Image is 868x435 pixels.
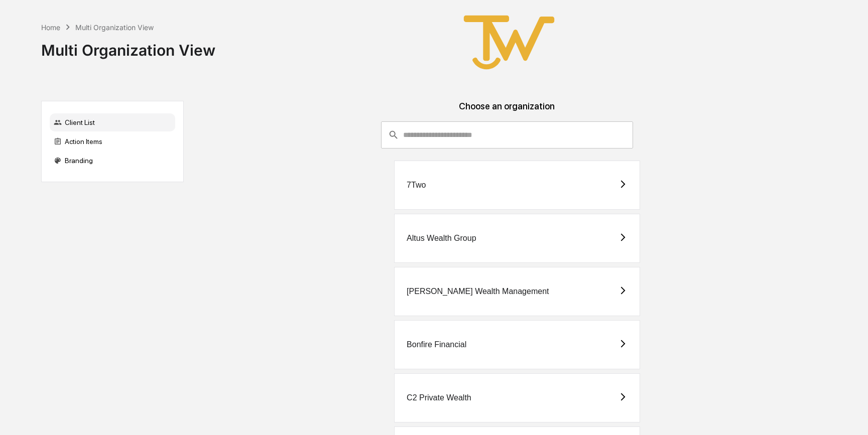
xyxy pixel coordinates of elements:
[407,234,476,243] div: Altus Wealth Group
[50,113,175,131] div: Client List
[407,181,426,190] div: 7Two
[192,101,822,121] div: Choose an organization
[50,132,175,151] div: Action Items
[407,393,471,402] div: C2 Private Wealth
[407,340,466,349] div: Bonfire Financial
[407,287,549,296] div: [PERSON_NAME] Wealth Management
[50,152,175,170] div: Branding
[381,121,633,149] div: consultant-dashboard__filter-organizations-search-bar
[459,8,559,77] img: True West
[75,23,154,32] div: Multi Organization View
[41,33,215,59] div: Multi Organization View
[41,23,60,32] div: Home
